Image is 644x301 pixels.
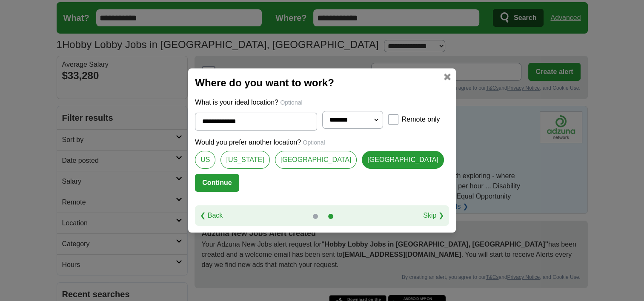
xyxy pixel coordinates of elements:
a: ❮ Back [200,210,223,221]
a: US [195,151,215,169]
p: Would you prefer another location? [195,137,449,148]
a: Skip ❯ [423,210,444,221]
button: Continue [195,174,239,192]
p: What is your ideal location? [195,97,449,108]
h2: Where do you want to work? [195,75,449,91]
a: [GEOGRAPHIC_DATA] [362,151,444,169]
span: Optional [303,139,325,146]
a: [GEOGRAPHIC_DATA] [275,151,357,169]
span: Optional [280,99,302,106]
label: Remote only [402,114,440,125]
a: [US_STATE] [220,151,269,169]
